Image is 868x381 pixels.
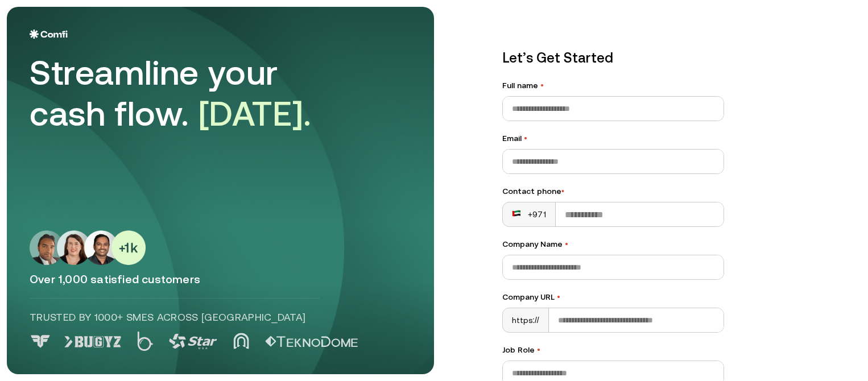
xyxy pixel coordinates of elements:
img: Logo 1 [64,336,121,347]
span: • [537,345,540,354]
img: Logo 3 [169,334,217,349]
label: Company Name [502,238,724,250]
span: • [557,292,560,301]
p: Trusted by 1000+ SMEs across [GEOGRAPHIC_DATA] [30,310,320,325]
img: Logo 0 [30,335,51,348]
div: https:// [503,308,549,332]
label: Email [502,132,724,144]
img: Logo 2 [137,332,153,351]
span: • [540,81,544,90]
img: Logo 5 [265,336,358,347]
span: • [561,187,564,196]
span: • [565,239,568,249]
label: Company URL [502,291,724,303]
img: Logo [30,30,68,39]
div: +971 [512,209,546,220]
p: Let’s Get Started [502,48,724,68]
p: Over 1,000 satisfied customers [30,272,411,287]
div: Streamline your cash flow. [30,52,348,134]
span: • [524,134,527,143]
span: [DATE]. [199,94,312,133]
div: Contact phone [502,185,724,197]
label: Job Role [502,344,724,356]
img: Logo 4 [233,333,249,349]
label: Full name [502,80,724,92]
